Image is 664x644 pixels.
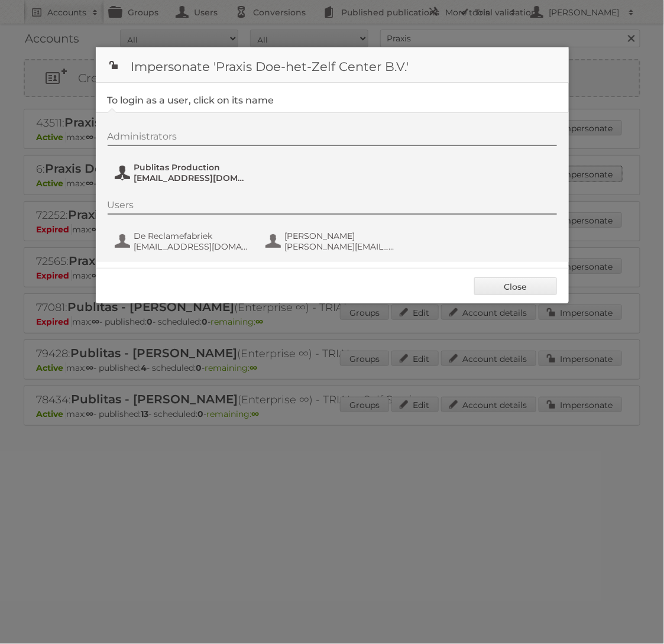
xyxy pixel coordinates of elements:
[108,95,274,106] legend: To login as a user, click on its name
[114,161,252,185] button: Publitas Production [EMAIL_ADDRESS][DOMAIN_NAME]
[108,199,557,215] div: Users
[108,131,557,146] div: Administrators
[134,162,249,173] span: Publitas Production
[96,47,569,83] h1: Impersonate 'Praxis Doe-het-Zelf Center B.V.'
[134,173,249,183] span: [EMAIL_ADDRESS][DOMAIN_NAME]
[264,229,403,253] button: [PERSON_NAME] [PERSON_NAME][EMAIL_ADDRESS][DOMAIN_NAME]
[285,231,400,241] span: [PERSON_NAME]
[285,241,400,252] span: [PERSON_NAME][EMAIL_ADDRESS][DOMAIN_NAME]
[134,241,249,252] span: [EMAIL_ADDRESS][DOMAIN_NAME]
[114,229,252,253] button: De Reclamefabriek [EMAIL_ADDRESS][DOMAIN_NAME]
[134,231,249,241] span: De Reclamefabriek
[474,277,557,295] a: Close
